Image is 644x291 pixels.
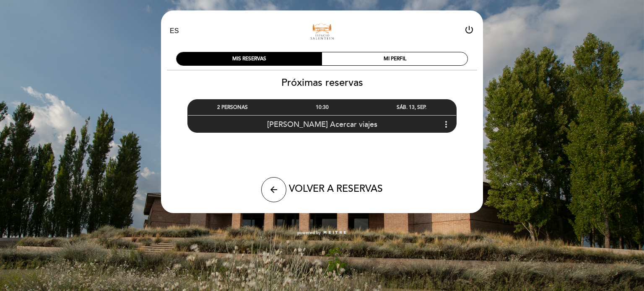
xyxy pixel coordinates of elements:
[464,25,474,38] button: power_settings_new
[289,183,383,195] span: VOLVER A RESERVAS
[161,77,483,89] h2: Próximas reservas
[322,52,467,65] div: MI PERFIL
[441,119,451,129] i: more_vert
[323,231,347,235] img: MEITRE
[188,100,277,115] div: 2 PERSONAS
[270,20,374,43] a: Bodega Salentein
[269,185,279,195] i: arrow_back
[177,52,322,65] div: MIS RESERVAS
[367,100,456,115] div: SÁB. 13, SEP.
[297,230,347,236] a: powered by
[261,177,286,202] button: arrow_back
[277,100,366,115] div: 10:30
[297,230,321,236] span: powered by
[267,120,377,129] span: [PERSON_NAME] Acercar viajes
[464,25,474,35] i: power_settings_new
